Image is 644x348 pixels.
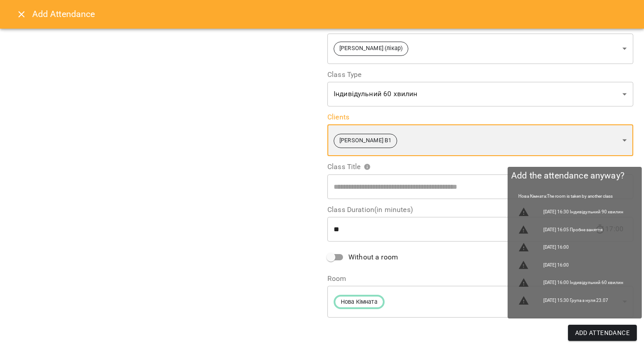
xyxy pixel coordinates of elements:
[32,7,633,21] h6: Add Attendance
[327,82,633,107] div: Індивідульний 60 хвилин
[327,275,633,282] label: Room
[327,71,633,78] label: Class Type
[11,4,32,25] button: Close
[327,124,633,156] div: [PERSON_NAME] В1
[327,114,633,121] label: Clients
[364,163,371,170] svg: Please specify class title or select clients
[327,163,371,170] span: Class Title
[327,33,633,64] div: [PERSON_NAME] (лікар)
[334,136,397,145] span: [PERSON_NAME] В1
[575,327,630,338] span: Add Attendance
[327,206,633,213] label: Class Duration(in minutes)
[335,298,383,306] span: Нова Кімната
[327,286,633,318] div: Нова Кімната
[348,252,398,263] span: Without a room
[327,22,633,30] label: Teachers
[334,44,408,53] span: [PERSON_NAME] (лікар)
[568,325,637,341] button: Add Attendance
